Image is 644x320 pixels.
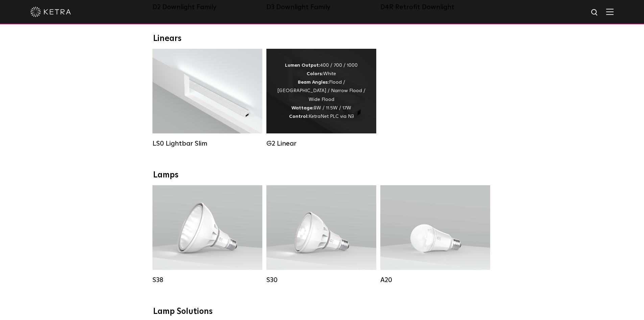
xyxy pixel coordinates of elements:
[277,61,366,121] div: 400 / 700 / 1000 White Flood / [GEOGRAPHIC_DATA] / Narrow Flood / Wide Flood 8W / 11.5W / 17W Ket...
[266,276,376,284] div: S30
[291,106,314,110] strong: Wattage:
[380,276,490,284] div: A20
[266,185,376,284] a: S30 Lumen Output:1100Colors:White / BlackBase Type:E26 Edison Base / GU24Beam Angles:15° / 25° / ...
[307,71,323,76] strong: Colors:
[152,49,262,148] a: LS0 Lightbar Slim Lumen Output:200 / 350Colors:White / BlackControl:X96 Controller
[298,80,329,85] strong: Beam Angles:
[266,140,376,148] div: G2 Linear
[266,49,376,148] a: G2 Linear Lumen Output:400 / 700 / 1000Colors:WhiteBeam Angles:Flood / [GEOGRAPHIC_DATA] / Narrow...
[380,185,490,284] a: A20 Lumen Output:600 / 800Colors:White / BlackBase Type:E26 Edison Base / GU24Beam Angles:Omni-Di...
[153,307,491,317] div: Lamp Solutions
[152,276,262,284] div: S38
[606,8,614,15] img: Hamburger%20Nav.svg
[30,7,71,17] img: ketra-logo-2019-white
[153,170,491,180] div: Lamps
[285,63,320,68] strong: Lumen Output:
[289,114,309,119] strong: Control:
[152,140,262,148] div: LS0 Lightbar Slim
[152,185,262,284] a: S38 Lumen Output:1100Colors:White / BlackBase Type:E26 Edison Base / GU24Beam Angles:10° / 25° / ...
[153,34,491,44] div: Linears
[591,8,599,17] img: search icon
